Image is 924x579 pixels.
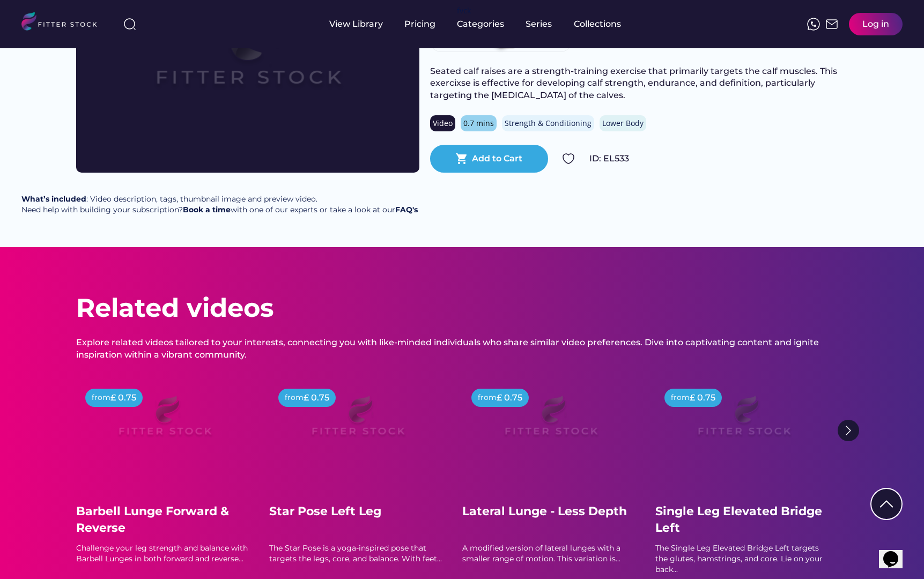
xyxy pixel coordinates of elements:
[455,152,468,165] button: shopping_cart
[21,12,106,34] img: LOGO.svg
[76,290,273,326] div: Related videos
[123,18,136,31] img: search-normal%203.svg
[671,392,690,403] div: from
[433,118,453,129] div: Video
[526,18,552,30] div: Series
[76,503,253,537] div: Barbell Lunge Forward & Reverse
[825,18,838,31] img: Frame%2051.svg
[329,18,383,30] div: View Library
[21,194,418,215] div: : Video description, tags, thumbnail image and preview video. Need help with building your subscr...
[462,543,639,564] div: A modified version of lateral lunges with a smaller range of motion. This variation is...
[655,503,832,537] div: Single Leg Elevated Bridge Left
[602,118,644,129] div: Lower Body
[838,420,859,441] img: Group%201000002322%20%281%29.svg
[862,18,889,30] div: Log in
[463,118,494,129] div: 0.7 mins
[92,392,110,403] div: from
[478,392,497,403] div: from
[404,18,435,30] div: Pricing
[430,65,848,101] div: Seated calf raises are a strength-training exercise that primarily targets the calf muscles. This...
[562,152,575,165] img: Group%201000002324.svg
[76,337,848,361] div: Explore related videos tailored to your interests, connecting you with like-minded individuals wh...
[472,153,522,165] div: Add to Cart
[505,118,592,129] div: Strength & Conditioning
[482,382,619,459] img: Frame%2079%20%281%29.svg
[289,382,426,459] img: Frame%2079%20%281%29.svg
[871,489,901,519] img: Group%201000002322%20%281%29.svg
[269,543,446,564] div: The Star Pose is a yoga-inspired pose that targets the legs, core, and balance. With feet...
[457,5,471,16] div: fvck
[285,392,304,403] div: from
[462,503,639,520] div: Lateral Lunge - Less Depth
[395,205,418,214] a: FAQ's
[76,543,253,564] div: Challenge your leg strength and balance with Barbell Lunges in both forward and reverse...
[21,194,86,204] strong: What’s included
[655,543,832,575] div: The Single Leg Elevated Bridge Left targets the glutes, hamstrings, and core. Lie on your back...
[807,18,820,31] img: meteor-icons_whatsapp%20%281%29.svg
[457,18,504,30] div: Categories
[96,382,233,459] img: Frame%2079%20%281%29.svg
[574,18,621,30] div: Collections
[269,503,446,520] div: Star Pose Left Leg
[675,382,812,459] img: Frame%2079%20%281%29.svg
[589,153,848,165] div: ID: EL533
[183,205,231,214] a: Book a time
[879,536,913,568] iframe: chat widget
